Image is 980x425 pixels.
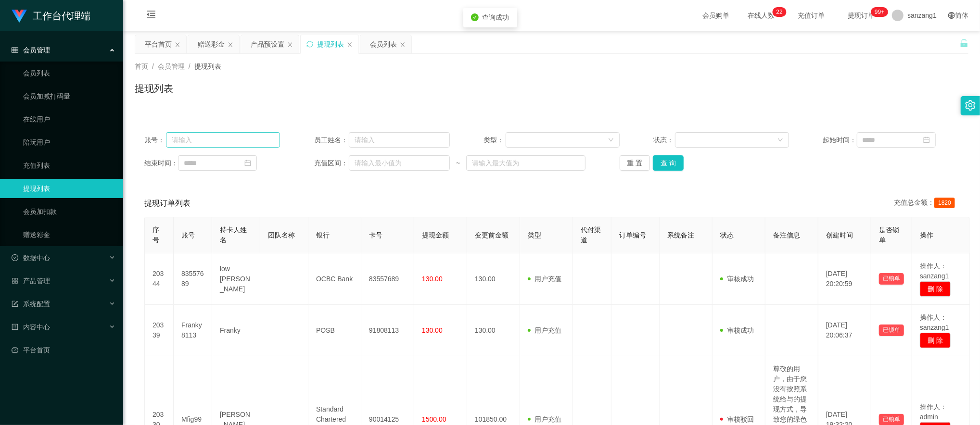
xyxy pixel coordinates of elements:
[483,13,509,21] span: 查询成功
[12,324,18,330] i: 图标: profile
[826,231,853,239] span: 创建时间
[484,135,505,145] span: 类型：
[871,7,888,17] sup: 1071
[12,10,27,23] img: logo.9652507e.png
[145,253,174,305] td: 20344
[12,46,50,54] span: 会员管理
[12,12,90,19] a: 工作台代理端
[23,133,115,152] a: 陪玩用户
[212,253,260,305] td: low [PERSON_NAME]
[316,231,330,239] span: 银行
[422,275,443,283] span: 130.00
[12,277,18,284] i: 图标: appstore-o
[268,231,295,239] span: 团队名称
[960,39,968,48] i: 图标: unlock
[776,7,780,17] p: 2
[471,13,479,21] i: icon: check-circle
[773,231,800,239] span: 备注信息
[948,12,955,19] i: 图标: global
[361,253,414,305] td: 83557689
[314,158,349,168] span: 充值区间：
[158,62,185,70] span: 会员管理
[720,275,754,283] span: 审核成功
[189,62,191,70] span: /
[308,253,361,305] td: OCBC Bank
[23,225,115,244] a: 赠送彩金
[308,305,361,356] td: POSB
[135,62,148,70] span: 首页
[144,198,191,209] span: 提现订单列表
[720,326,754,334] span: 审核成功
[23,156,115,175] a: 充值列表
[144,135,166,145] span: 账号：
[347,42,353,48] i: 图标: close
[228,42,233,48] i: 图标: close
[174,305,212,356] td: Franky8113
[653,135,675,145] span: 状态：
[793,12,829,19] span: 充值订单
[920,262,949,280] span: 操作人：sanzang1
[175,42,180,48] i: 图标: close
[879,325,904,336] button: 已锁单
[528,415,561,423] span: 用户充值
[720,415,754,423] span: 审核驳回
[619,231,646,239] span: 订单编号
[743,12,779,19] span: 在线人数
[220,226,247,244] span: 持卡人姓名
[144,158,178,168] span: 结束时间：
[923,137,930,143] i: 图标: calendar
[23,202,115,221] a: 会员加扣款
[777,137,783,144] i: 图标: down
[920,281,951,297] button: 删 除
[306,41,313,48] i: 图标: sync
[369,231,382,239] span: 卡号
[720,231,734,239] span: 状态
[251,35,284,53] div: 产品预设置
[400,42,406,48] i: 图标: close
[12,47,18,53] i: 图标: table
[467,253,520,305] td: 130.00
[581,226,601,244] span: 代付渠道
[818,305,871,356] td: [DATE] 20:06:37
[422,415,446,423] span: 1500.00
[12,300,18,307] i: 图标: form
[528,231,541,239] span: 类型
[920,313,949,331] span: 操作人：sanzang1
[135,81,173,96] h1: 提现列表
[135,0,167,31] i: 图标: menu-fold
[244,160,251,166] i: 图标: calendar
[349,155,450,171] input: 请输入最小值为
[23,63,115,83] a: 会员列表
[608,137,614,144] i: 图标: down
[528,275,561,283] span: 用户充值
[361,305,414,356] td: 91808113
[528,326,561,334] span: 用户充值
[145,305,174,356] td: 20339
[823,135,857,145] span: 起始时间：
[894,198,959,209] div: 充值总金额：
[450,158,467,168] span: ~
[620,155,650,171] button: 重 置
[934,198,955,208] span: 1820
[194,62,221,70] span: 提现列表
[12,323,50,331] span: 内容中心
[12,340,115,360] a: 图标: dashboard平台首页
[287,42,293,48] i: 图标: close
[317,35,344,53] div: 提现列表
[920,403,947,421] span: 操作人：admin
[843,12,879,19] span: 提现订单
[466,155,585,171] input: 请输入最大值为
[23,179,115,198] a: 提现列表
[422,326,443,334] span: 130.00
[370,35,397,53] div: 会员列表
[467,305,520,356] td: 130.00
[779,7,783,17] p: 2
[23,87,115,106] a: 会员加减打码量
[181,231,195,239] span: 账号
[153,226,159,244] span: 序号
[667,231,694,239] span: 系统备注
[879,226,899,244] span: 是否锁单
[773,7,787,17] sup: 22
[920,333,951,348] button: 删 除
[198,35,225,53] div: 赠送彩金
